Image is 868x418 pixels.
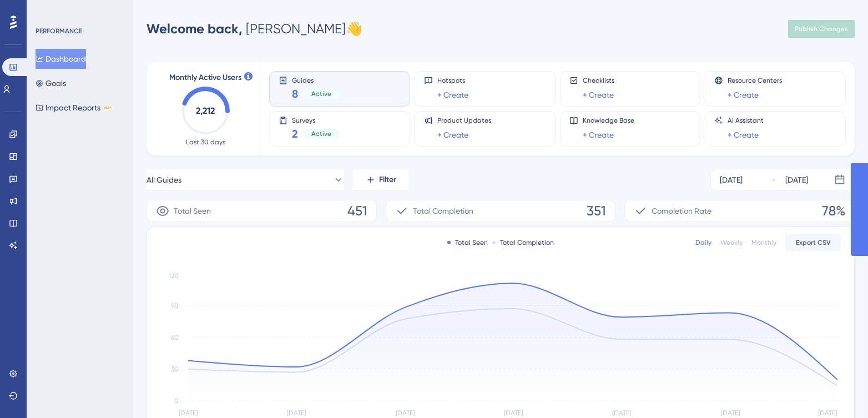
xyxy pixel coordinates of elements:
div: Daily [695,238,711,247]
span: Publish Changes [795,24,848,33]
span: Total Completion [413,204,473,218]
button: Publish Changes [788,20,855,38]
span: Surveys [292,116,340,124]
span: Product Updates [437,116,491,125]
span: Resource Centers [728,76,782,85]
tspan: 0 [174,397,179,405]
span: Hotspots [437,76,468,85]
tspan: [DATE] [721,409,740,417]
button: Dashboard [36,49,86,69]
span: Active [311,89,331,98]
span: Total Seen [174,204,211,218]
a: + Create [437,88,468,102]
tspan: [DATE] [504,409,523,417]
span: Checklists [583,76,614,85]
button: Goals [36,73,66,93]
div: PERFORMANCE [36,27,82,36]
span: 351 [587,202,606,220]
tspan: 30 [171,365,179,373]
div: [PERSON_NAME] 👋 [147,20,362,38]
span: Completion Rate [652,204,711,218]
button: Export CSV [785,234,841,251]
button: Impact ReportsBETA [36,98,113,118]
span: 8 [292,86,298,102]
span: AI Assistant [728,116,764,125]
div: Weekly [720,238,743,247]
div: [DATE] [785,173,808,187]
a: + Create [583,128,614,142]
span: 2 [292,126,298,142]
button: Filter [353,169,408,191]
span: Guides [292,76,340,84]
span: Last 30 days [186,138,225,147]
span: All Guides [147,173,181,187]
iframe: UserGuiding AI Assistant Launcher [821,374,855,407]
tspan: [DATE] [818,409,837,417]
button: All Guides [147,169,344,191]
span: Knowledge Base [583,116,634,125]
tspan: 120 [169,272,179,280]
span: Filter [379,173,396,187]
tspan: [DATE] [396,409,415,417]
div: Total Completion [492,238,554,247]
span: Export CSV [796,238,831,247]
span: Welcome back, [147,21,243,37]
tspan: [DATE] [287,409,306,417]
a: + Create [437,128,468,142]
tspan: 60 [171,334,179,341]
div: [DATE] [720,173,743,187]
div: Monthly [751,238,776,247]
text: 2,212 [196,105,215,116]
div: BETA [103,105,113,110]
span: 451 [347,202,367,220]
div: Total Seen [447,238,488,247]
a: + Create [728,88,759,102]
tspan: 90 [171,302,179,310]
tspan: [DATE] [179,409,198,417]
a: + Create [728,128,759,142]
tspan: [DATE] [612,409,631,417]
span: Monthly Active Users [169,71,241,84]
span: 78% [822,202,845,220]
a: + Create [583,88,614,102]
span: Active [311,129,331,138]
